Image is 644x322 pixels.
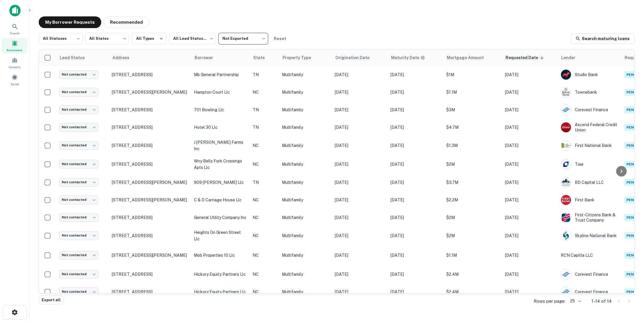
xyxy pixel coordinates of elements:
p: Multifamily [282,197,329,203]
div: Not contacted [59,287,99,296]
div: Not contacted [59,213,99,222]
p: Multifamily [282,71,329,78]
p: hotel 30 llc [194,124,247,131]
div: First National Bank [561,140,618,151]
p: NC [253,232,276,239]
span: Maturity dates displayed may be estimated. Please contact the lender for the most accurate maturi... [391,54,433,61]
p: [DATE] [335,197,385,203]
th: Requested Date [502,49,558,66]
p: $2M [446,161,499,167]
span: Search [10,31,20,35]
p: [DATE] [335,271,385,278]
div: 25 [568,297,582,305]
div: Not contacted [59,70,99,79]
p: [DATE] [391,271,440,278]
p: [DATE] [505,89,555,95]
span: Lender [561,54,583,61]
p: Multifamily [282,161,329,167]
a: Contacts [2,55,28,71]
div: Not contacted [59,123,99,131]
div: Saved [2,72,28,88]
div: Corevest Finance [561,287,618,297]
img: picture [561,87,571,97]
div: First-citizens Bank & Trust Company [561,212,618,223]
div: Corevest Finance [561,105,618,115]
p: $1.3M [446,142,499,149]
p: mob properties 10 llc [194,252,247,258]
p: Multifamily [282,271,329,278]
p: [DATE] [335,214,385,221]
div: Not contacted [59,160,99,168]
p: [DATE] [391,71,440,78]
span: Mortgage Amount [447,54,491,61]
div: BD Capital LLC [561,177,618,188]
img: picture [561,177,571,187]
img: picture [561,70,571,80]
th: Property Type [279,49,332,66]
p: [DATE] [335,179,385,186]
div: Townebank [561,87,618,97]
span: State [253,54,272,61]
button: All Types [131,33,167,44]
p: NC [253,89,276,95]
th: Address [109,49,191,66]
span: Origination Date [335,54,377,61]
iframe: Chat Widget [615,275,644,303]
button: Recommended [104,16,149,28]
p: [DATE] [335,252,385,258]
p: NC [253,252,276,258]
p: [DATE] [505,179,555,186]
div: Not contacted [59,196,99,204]
p: RCN Capitla LLC [561,252,618,258]
p: [DATE] [391,107,440,113]
p: [STREET_ADDRESS][PERSON_NAME] [112,197,188,203]
span: Address [112,54,137,61]
button: Export all [39,296,64,304]
p: Multifamily [282,179,329,186]
p: [DATE] [505,124,555,131]
span: Property Type [283,54,319,61]
div: Search [2,21,28,37]
img: picture [561,287,571,297]
p: NC [253,271,276,278]
p: 1–14 of 14 [591,298,612,305]
p: Multifamily [282,252,329,258]
a: Borrowers [2,38,28,54]
span: Contacts [9,65,21,69]
p: [STREET_ADDRESS] [112,289,188,294]
p: [STREET_ADDRESS][PERSON_NAME] [112,180,188,185]
p: Multifamily [282,232,329,239]
th: State [250,49,279,66]
div: Ascend Federal Credit Union [561,122,618,133]
span: Saved [11,82,19,86]
div: Studio Bank [561,69,618,80]
p: mb general partnership [194,71,247,78]
div: All States [85,31,129,46]
p: $3.7M [446,179,499,186]
div: Maturity dates displayed may be estimated. Please contact the lender for the most accurate maturi... [391,54,425,61]
p: Multifamily [282,214,329,221]
p: [DATE] [505,214,555,221]
h6: Maturity Date [391,54,419,61]
p: [STREET_ADDRESS] [112,143,188,148]
p: $2.4M [446,271,499,278]
div: Not Exported [218,31,268,46]
p: [DATE] [335,142,385,149]
p: NC [253,214,276,221]
p: [STREET_ADDRESS][PERSON_NAME] [112,253,188,258]
img: picture [561,122,571,132]
p: [DATE] [505,232,555,239]
p: [DATE] [391,179,440,186]
p: [DATE] [391,161,440,167]
th: Lender [558,49,621,66]
p: [DATE] [505,289,555,295]
p: [DATE] [391,89,440,95]
p: $2M [446,214,499,221]
p: [DATE] [335,89,385,95]
p: TN [253,107,276,113]
img: picture [561,159,571,169]
img: picture [561,213,571,222]
div: All Lead Statuses [169,31,216,46]
p: 909 [PERSON_NAME] llc [194,179,247,186]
